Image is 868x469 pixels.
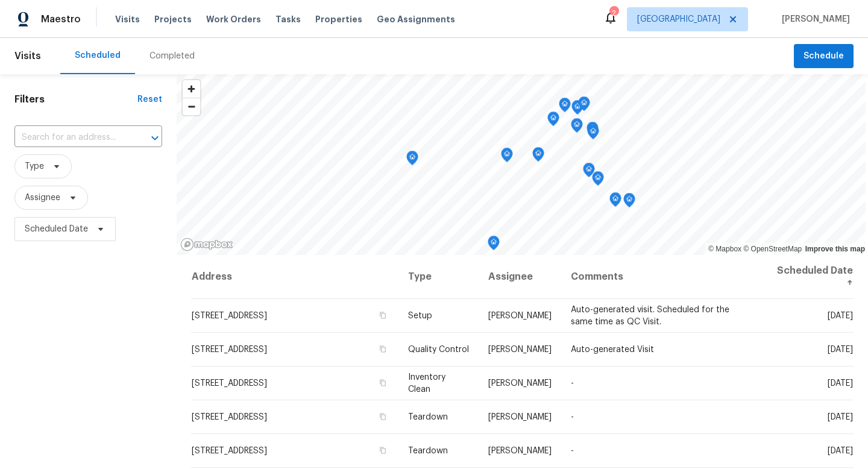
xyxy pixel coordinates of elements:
[488,312,552,320] span: [PERSON_NAME]
[177,74,865,255] canvas: Map
[14,43,41,69] span: Visits
[25,223,88,235] span: Scheduled Date
[571,447,574,455] span: -
[488,345,552,354] span: [PERSON_NAME]
[398,255,479,299] th: Type
[587,125,599,143] div: Map marker
[587,122,599,140] div: Map marker
[378,445,389,456] button: Copy Address
[488,379,552,388] span: [PERSON_NAME]
[532,147,544,166] div: Map marker
[137,93,162,105] div: Reset
[25,192,60,204] span: Assignee
[149,50,195,62] div: Completed
[75,49,121,61] div: Scheduled
[14,128,128,147] input: Search for an address...
[760,255,854,299] th: Scheduled Date ↑
[41,13,81,25] span: Maestro
[623,193,635,212] div: Map marker
[578,96,590,115] div: Map marker
[571,118,583,137] div: Map marker
[206,13,261,25] span: Work Orders
[561,255,760,299] th: Comments
[408,413,448,421] span: Teardown
[275,15,301,24] span: Tasks
[804,49,844,64] span: Schedule
[609,192,621,211] div: Map marker
[408,312,432,320] span: Setup
[406,151,418,169] div: Map marker
[828,345,853,354] span: [DATE]
[571,345,654,354] span: Auto-generated Visit
[378,344,389,354] button: Copy Address
[571,379,574,388] span: -
[828,379,853,388] span: [DATE]
[192,447,267,455] span: [STREET_ADDRESS]
[408,447,448,455] span: Teardown
[408,345,469,354] span: Quality Control
[488,236,500,254] div: Map marker
[609,7,618,19] div: 2
[14,93,137,105] h1: Filters
[25,160,44,172] span: Type
[377,13,455,25] span: Geo Assignments
[192,312,267,320] span: [STREET_ADDRESS]
[571,100,583,119] div: Map marker
[777,13,850,25] span: [PERSON_NAME]
[378,411,389,422] button: Copy Address
[488,413,552,421] span: [PERSON_NAME]
[559,98,571,116] div: Map marker
[183,98,200,115] span: Zoom out
[805,245,865,253] a: Improve this map
[192,345,267,354] span: [STREET_ADDRESS]
[828,413,853,421] span: [DATE]
[146,130,163,146] button: Open
[547,112,559,130] div: Map marker
[191,255,398,299] th: Address
[488,447,552,455] span: [PERSON_NAME]
[828,312,853,320] span: [DATE]
[583,163,595,181] div: Map marker
[183,98,200,115] button: Zoom out
[571,413,574,421] span: -
[378,377,389,388] button: Copy Address
[708,245,741,253] a: Mapbox
[154,13,192,25] span: Projects
[592,171,604,190] div: Map marker
[637,13,720,25] span: [GEOGRAPHIC_DATA]
[192,413,267,421] span: [STREET_ADDRESS]
[794,44,854,69] button: Schedule
[501,148,513,166] div: Map marker
[315,13,362,25] span: Properties
[192,379,267,388] span: [STREET_ADDRESS]
[743,245,802,253] a: OpenStreetMap
[180,238,233,251] a: Mapbox homepage
[115,13,140,25] span: Visits
[479,255,561,299] th: Assignee
[183,80,200,98] button: Zoom in
[828,447,853,455] span: [DATE]
[571,306,729,326] span: Auto-generated visit. Scheduled for the same time as QC Visit.
[408,373,445,394] span: Inventory Clean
